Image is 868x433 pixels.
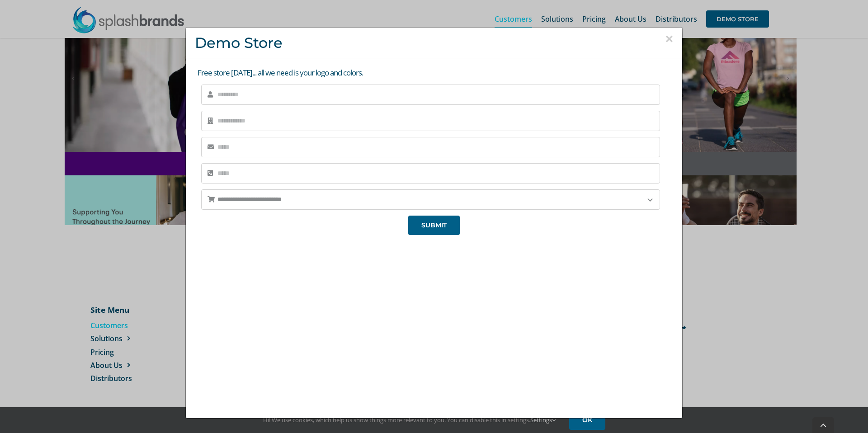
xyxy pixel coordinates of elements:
h3: Demo Store [195,34,673,51]
button: Close [665,32,673,46]
span: SUBMIT [421,221,447,229]
button: SUBMIT [408,216,460,235]
p: Free store [DATE]... all we need is your logo and colors. [198,67,673,79]
iframe: SplashBrands Demo Store Overview [285,242,583,409]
